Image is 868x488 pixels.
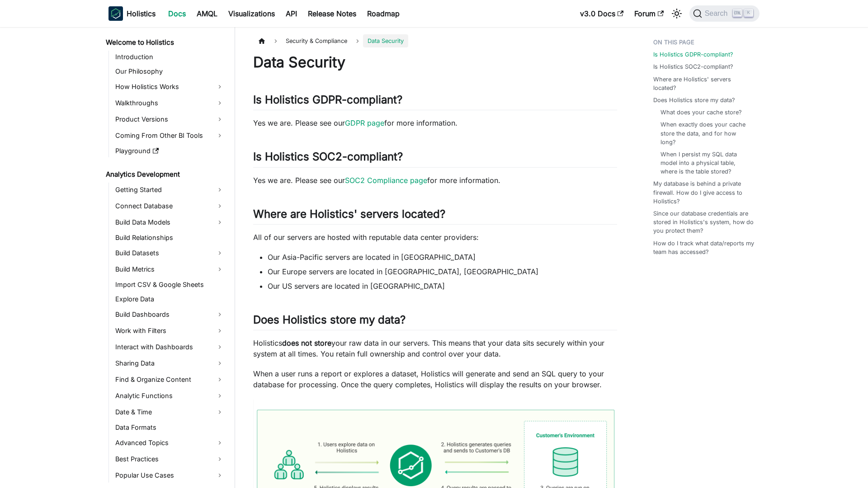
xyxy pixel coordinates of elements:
[362,6,405,21] a: Roadmap
[253,34,270,47] a: Home page
[253,117,617,128] p: Yes we are. Please see our for more information.
[345,118,384,127] a: GDPR page
[268,266,617,277] li: Our Europe servers are located in [GEOGRAPHIC_DATA], [GEOGRAPHIC_DATA]
[689,5,759,22] button: Search (Ctrl+K)
[660,120,750,146] a: When exactly does your cache store the data, and for how long?
[113,246,227,260] a: Build Datasets
[302,6,362,21] a: Release Notes
[99,27,235,488] nav: Docs sidebar
[253,232,617,243] p: All of our servers are hosted with reputable data center providers:
[113,324,227,338] a: Work with Filters
[108,6,156,21] a: HolisticsHolistics
[653,50,733,59] a: Is Holistics GDPR-compliant?
[113,231,227,244] a: Build Relationships
[281,34,352,47] span: Security & Compliance
[629,6,669,21] a: Forum
[660,150,750,176] a: When I persist my SQL data model into a physical table, where is the table stored?
[660,108,742,117] a: What does your cache store?
[113,307,227,322] a: Build Dashboards
[113,183,227,197] a: Getting Started
[113,340,227,354] a: Interact with Dashboards
[113,389,227,403] a: Analytic Functions
[253,368,617,390] p: When a user runs a report or explores a dataset, Holistics will generate and send an SQL query to...
[253,93,617,110] h2: Is Holistics GDPR-compliant?
[113,468,227,483] a: Popular Use Cases
[223,6,280,21] a: Visualizations
[670,6,684,21] button: Switch between dark and light mode (currently light mode)
[113,421,227,434] a: Data Formats
[113,96,227,110] a: Walkthroughs
[163,6,191,21] a: Docs
[268,281,617,291] li: Our US servers are located in [GEOGRAPHIC_DATA]
[253,175,617,186] p: Yes we are. Please see our for more information.
[127,8,156,19] b: Holistics
[653,179,754,206] a: My database is behind a private firewall. How do I give access to Holistics?
[113,128,227,143] a: Coming From Other BI Tools
[363,34,408,47] span: Data Security
[113,65,227,78] a: Our Philosophy
[108,6,123,21] img: Holistics
[113,262,227,277] a: Build Metrics
[253,313,617,330] h2: Does Holistics store my data?
[345,176,427,185] a: SOC2 Compliance page
[113,80,227,94] a: How Holistics Works
[702,9,733,18] span: Search
[113,215,227,230] a: Build Data Models
[253,150,617,167] h2: Is Holistics SOC2-compliant?
[268,252,617,263] li: Our Asia-Pacific servers are located in [GEOGRAPHIC_DATA]
[113,51,227,63] a: Introduction
[253,207,617,225] h2: Where are Holistics' servers located?
[744,9,753,17] kbd: K
[113,112,227,127] a: Product Versions
[653,239,754,256] a: How do I track what data/reports my team has accessed?
[282,338,312,347] strong: does not
[113,145,227,157] a: Playground
[253,34,617,47] nav: Breadcrumbs
[113,356,227,371] a: Sharing Data
[113,436,227,450] a: Advanced Topics
[314,338,331,347] strong: store
[113,452,227,466] a: Best Practices
[103,36,227,49] a: Welcome to Holistics
[653,96,735,104] a: Does Holistics store my data?
[253,338,617,359] p: Holistics your raw data in our servers. This means that your data sits securely within your syste...
[191,6,223,21] a: AMQL
[113,293,227,305] a: Explore Data
[653,209,754,235] a: Since our database credentials are stored in Holistics's system, how do you protect them?
[253,53,617,71] h1: Data Security
[113,405,227,419] a: Date & Time
[653,62,733,71] a: Is Holistics SOC2-compliant?
[113,372,227,387] a: Find & Organize Content
[103,168,227,181] a: Analytics Development
[575,6,629,21] a: v3.0 Docs
[280,6,302,21] a: API
[113,278,227,291] a: Import CSV & Google Sheets
[653,75,754,92] a: Where are Holistics' servers located?
[113,199,227,213] a: Connect Database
